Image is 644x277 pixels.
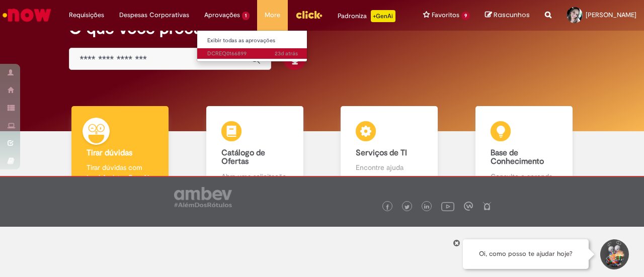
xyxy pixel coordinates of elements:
a: Rascunhos [485,11,530,20]
span: Requisições [69,10,104,20]
a: Catálogo de Ofertas Abra uma solicitação [188,106,323,193]
b: Serviços de TI [356,148,407,158]
span: [PERSON_NAME] [586,11,636,19]
a: Tirar dúvidas Tirar dúvidas com Lupi Assist e Gen Ai [53,106,188,193]
img: logo_footer_twitter.png [405,205,410,210]
span: Favoritos [432,10,459,20]
img: logo_footer_naosei.png [482,202,492,211]
span: Aprovações [204,10,240,20]
img: logo_footer_facebook.png [385,205,390,210]
b: Catálogo de Ofertas [221,148,265,167]
button: Iniciar Conversa de Suporte [599,239,629,269]
span: Rascunhos [494,10,530,20]
p: Tirar dúvidas com Lupi Assist e Gen Ai [87,162,153,182]
span: 23d atrás [275,50,298,57]
img: logo_footer_workplace.png [464,202,473,211]
b: Base de Conhecimento [491,148,544,167]
span: 1 [242,12,250,20]
img: click_logo_yellow_360x200.png [295,7,323,22]
img: logo_footer_youtube.png [441,200,454,213]
b: Tirar dúvidas [87,148,132,158]
div: Padroniza [338,10,395,22]
h2: O que você procura hoje? [69,20,575,37]
p: +GenAi [371,10,395,22]
a: Serviços de TI Encontre ajuda [322,106,457,193]
div: Oi, como posso te ajudar hoje? [463,239,589,269]
img: logo_footer_ambev_rotulo_gray.png [174,187,232,207]
span: DCREQ0166899 [207,50,298,58]
a: Exibir todas as aprovações [197,35,308,46]
img: ServiceNow [1,5,53,25]
p: Encontre ajuda [356,162,423,172]
p: Abra uma solicitação [221,171,288,181]
ul: Aprovações [197,30,307,62]
a: Base de Conhecimento Consulte e aprenda [457,106,592,193]
time: 07/09/2025 20:41:57 [275,50,298,57]
a: Aberto DCREQ0166899 : [197,48,308,59]
img: logo_footer_linkedin.png [424,204,429,210]
span: More [265,10,280,20]
p: Consulte e aprenda [491,171,557,181]
span: Despesas Corporativas [119,10,189,20]
span: 9 [461,12,470,20]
